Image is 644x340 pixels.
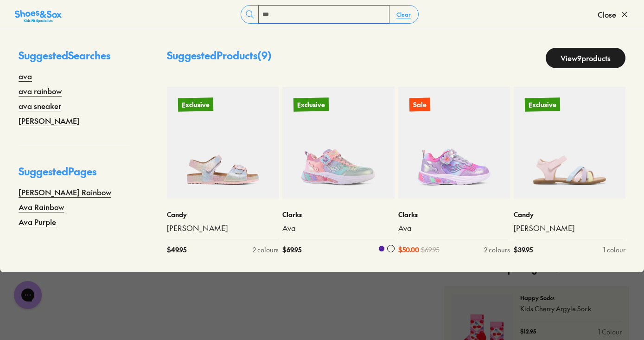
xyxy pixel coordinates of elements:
[603,245,625,255] div: 1 colour
[15,9,62,24] img: SNS_Logo_Responsive.svg
[520,327,536,337] p: $12.95
[520,294,622,302] p: Happy Socks
[598,9,616,20] span: Close
[421,245,440,255] span: $ 69.95
[484,245,510,255] div: 2 colours
[514,223,625,233] a: [PERSON_NAME]
[19,85,62,96] a: ava rainbow
[167,48,272,68] p: Suggested Products
[167,245,186,255] span: $ 49.95
[19,216,56,227] a: Ava Purple
[167,87,279,199] a: Exclusive
[253,245,279,255] div: 2 colours
[598,327,622,337] a: 1 Colour
[282,223,394,233] a: Ava
[19,48,130,71] p: Suggested Searches
[167,210,279,219] p: Candy
[389,6,418,23] button: Clear
[293,98,329,111] p: Exclusive
[520,304,622,314] p: Kids Cherry Argyle Sock
[178,97,213,111] p: Exclusive
[282,87,394,199] a: Exclusive
[282,210,394,219] p: Clarks
[19,186,111,198] a: [PERSON_NAME] Rainbow
[257,48,272,62] span: ( 9 )
[398,87,510,199] a: Sale
[282,245,301,255] span: $ 69.95
[19,164,130,186] p: Suggested Pages
[525,97,560,111] p: Exclusive
[15,7,62,22] a: Shoes &amp; Sox
[598,4,629,25] button: Close
[409,97,430,111] p: Sale
[398,223,510,233] a: Ava
[514,245,533,255] span: $ 39.95
[19,100,61,111] a: ava sneaker
[514,87,625,199] a: Exclusive
[398,210,510,219] p: Clarks
[167,223,279,233] a: [PERSON_NAME]
[9,278,46,312] iframe: Gorgias live chat messenger
[514,210,625,219] p: Candy
[19,71,32,82] a: ava
[398,245,419,255] span: $ 50.00
[19,201,64,212] a: Ava Rainbow
[546,48,625,68] a: View9products
[19,115,80,126] a: [PERSON_NAME]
